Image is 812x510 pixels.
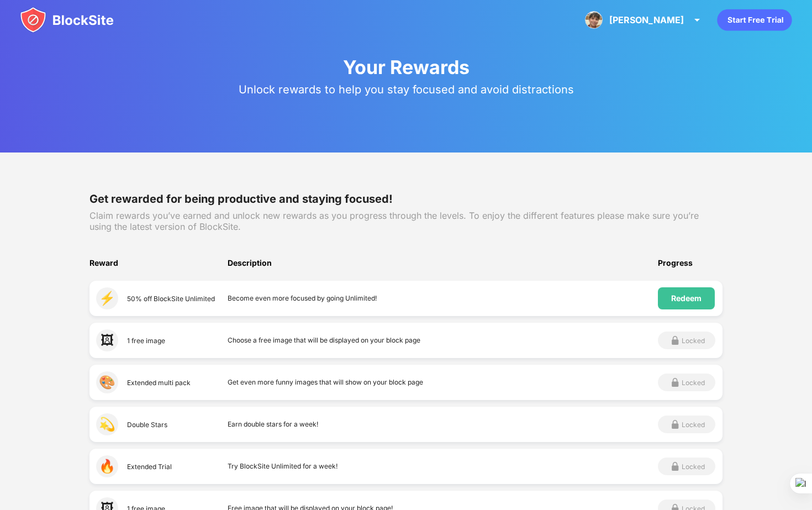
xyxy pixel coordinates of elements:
div: Redeem [671,294,702,303]
div: 🔥 [96,455,118,477]
div: Locked [682,462,705,471]
div: 50% off BlockSite Unlimited [127,295,215,303]
div: animation [717,9,792,31]
div: Choose a free image that will be displayed on your block page [228,329,658,351]
img: ACg8ocLUTxHD56khwPfKZxXogIYMcssGIxkgfwsFoTNmzNw_I1oE0Ko=s96-c [585,11,603,29]
div: Extended Trial [127,462,172,471]
div: 1 free image [127,337,165,345]
div: Locked [682,337,705,345]
div: Get rewarded for being productive and staying focused! [89,192,723,206]
img: grey-lock.svg [668,460,682,473]
div: ⚡️ [96,287,118,309]
img: grey-lock.svg [668,376,682,389]
div: 🖼 [96,329,118,351]
div: Earn double stars for a week! [228,413,658,435]
div: Try BlockSite Unlimited for a week! [228,455,658,477]
div: 🎨 [96,371,118,393]
div: Become even more focused by going Unlimited! [228,287,658,309]
div: Description [228,259,658,281]
div: Locked [682,378,705,387]
img: blocksite-icon.svg [20,7,114,33]
div: Extended multi pack [127,378,191,387]
div: Locked [682,420,705,429]
div: Reward [89,259,228,281]
img: grey-lock.svg [668,334,682,347]
div: Get even more funny images that will show on your block page [228,371,658,393]
img: grey-lock.svg [668,418,682,431]
div: Double Stars [127,420,167,429]
div: 💫 [96,413,118,435]
div: Progress [658,259,723,281]
div: Claim rewards you’ve earned and unlock new rewards as you progress through the levels. To enjoy t... [89,210,723,232]
div: [PERSON_NAME] [609,14,684,25]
